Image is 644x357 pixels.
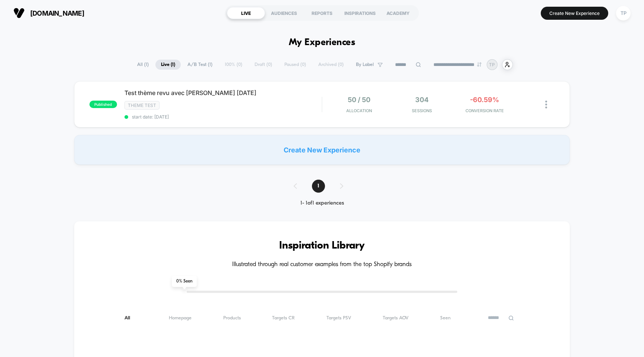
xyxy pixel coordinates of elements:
button: TP [614,6,633,21]
h3: Inspiration Library [97,240,548,252]
div: ACADEMY [379,7,417,19]
span: Test thème revu avec [PERSON_NAME] [DATE] [124,89,322,97]
div: 1 - 1 of 1 experiences [286,200,358,206]
span: Targets AOV [383,315,408,321]
span: CONVERSION RATE [455,108,514,113]
span: published [89,101,117,108]
span: A/B Test ( 1 ) [182,60,218,70]
span: All ( 1 ) [132,60,154,70]
div: TP [616,6,631,20]
img: Visually logo [13,7,25,19]
button: Create New Experience [541,7,608,20]
span: Live ( 1 ) [155,60,181,70]
div: INSPIRATIONS [341,7,379,19]
span: 1 [312,180,325,193]
div: REPORTS [303,7,341,19]
span: Homepage [169,315,192,321]
span: Targets CR [272,315,295,321]
img: close [545,101,547,108]
h1: My Experiences [289,37,356,48]
span: start date: [DATE] [124,114,322,120]
span: All [124,315,137,321]
h4: Illustrated through real customer examples from the top Shopify brands [97,261,548,268]
p: TP [489,62,495,67]
span: [DOMAIN_NAME] [30,9,84,17]
span: -60.59% [470,96,499,104]
div: Create New Experience [74,135,570,165]
span: 0 % Seen [172,276,197,287]
span: Allocation [346,108,372,113]
span: Theme Test [124,101,160,110]
div: AUDIENCES [265,7,303,19]
div: LIVE [227,7,265,19]
button: [DOMAIN_NAME] [11,7,86,19]
span: Targets PSV [326,315,351,321]
span: By Label [356,62,374,67]
span: Seen [440,315,451,321]
img: end [477,62,482,67]
span: Products [223,315,241,321]
span: 304 [415,96,429,104]
span: 50 / 50 [348,96,370,104]
span: Sessions [392,108,451,113]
